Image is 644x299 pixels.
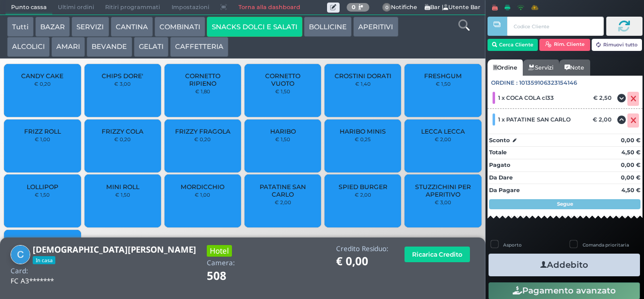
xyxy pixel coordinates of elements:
span: SPIED BURGER [339,183,387,191]
small: € 0,20 [34,81,51,87]
span: HARIBO MINIS [340,128,386,135]
span: FRIZZ ROLL [24,128,61,135]
button: CAFFETTERIA [170,37,228,57]
a: Servizi [523,59,559,76]
span: Ordine : [491,79,518,87]
span: FRIZZY FRAGOLA [175,128,230,135]
button: Rimuovi tutto [592,39,642,51]
span: CHIPS DORE' [102,72,143,80]
span: CORNETTO RIPIENO [173,72,233,87]
span: Impostazioni [166,1,215,15]
strong: Segue [557,201,573,207]
h1: € 0,00 [336,255,388,268]
button: Rim. Cliente [539,39,590,51]
strong: Totale [489,149,507,156]
button: GELATI [134,37,169,57]
span: Ultimi ordini [52,1,100,15]
h4: Credito Residuo: [336,245,388,253]
span: CORNETTO VUOTO [253,72,313,87]
div: € 2,50 [592,94,617,101]
small: € 1,50 [275,136,290,142]
button: ALCOLICI [7,37,50,57]
button: BOLLICINE [304,17,352,37]
strong: 4,50 € [621,149,640,156]
small: € 0,20 [194,136,211,142]
span: PATATINE SAN CARLO [253,183,313,198]
h4: Camera: [207,259,235,267]
b: 0 [352,4,356,11]
strong: 0,00 € [621,137,640,144]
b: [DEMOGRAPHIC_DATA][PERSON_NAME] [33,244,196,255]
button: SERVIZI [71,17,109,37]
button: BEVANDE [87,37,132,57]
small: € 1,80 [195,88,210,94]
strong: Da Dare [489,174,513,181]
button: Tutti [7,17,34,37]
a: Torna alla dashboard [232,1,305,15]
small: € 2,00 [355,192,371,198]
input: Codice Cliente [507,17,603,36]
button: Cerca Cliente [488,39,538,51]
small: € 3,00 [114,81,131,87]
h1: 508 [207,270,255,282]
a: Ordine [488,59,523,76]
a: Note [559,59,590,76]
strong: 4,50 € [621,187,640,194]
div: € 2,00 [591,116,617,123]
small: € 2,00 [435,136,451,142]
span: 101359106323154146 [519,79,577,87]
small: € 1,50 [35,192,50,198]
strong: Pagato [489,161,510,168]
button: APERITIVI [353,17,398,37]
button: SNACKS DOLCI E SALATI [207,17,302,37]
small: € 1,00 [35,136,50,142]
small: € 1,40 [355,81,371,87]
span: STUZZICHINI PER APERITIVO [413,183,473,198]
strong: 0,00 € [621,174,640,181]
strong: 0,00 € [621,161,640,168]
small: € 1,00 [195,192,210,198]
span: 1 x PATATINE SAN CARLO [498,116,571,123]
span: Ritiri programmati [100,1,166,15]
button: CANTINA [111,17,153,37]
small: € 2,00 [275,199,291,205]
span: 1 x COCA COLA cl33 [498,94,554,101]
small: € 1,50 [436,81,451,87]
span: CANDY CAKE [21,72,63,80]
label: Comanda prioritaria [583,242,629,248]
span: FRIZZY COLA [102,128,143,135]
button: COMBINATI [154,17,205,37]
span: Punto cassa [6,1,52,15]
button: Ricarica Credito [405,247,470,262]
img: Christian Lepri [11,245,30,265]
button: BAZAR [35,17,70,37]
h4: Card: [11,267,28,275]
strong: Da Pagare [489,187,520,194]
button: Addebito [489,254,640,276]
small: € 1,50 [115,192,130,198]
small: € 1,50 [275,88,290,94]
span: FRESHGUM [424,72,462,80]
span: 0 [382,3,391,12]
label: Asporto [503,242,522,248]
small: € 0,20 [114,136,131,142]
span: In casa [33,256,55,264]
span: LECCA LECCA [421,128,465,135]
h3: Hotel [207,245,232,257]
small: € 0,25 [355,136,371,142]
span: CROSTINI DORATI [335,72,391,80]
small: € 3,00 [435,199,451,205]
span: MORDICCHIO [181,183,224,191]
span: MINI ROLL [106,183,139,191]
span: LOLLIPOP [27,183,58,191]
strong: Sconto [489,136,510,145]
span: HARIBO [270,128,296,135]
button: AMARI [51,37,85,57]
